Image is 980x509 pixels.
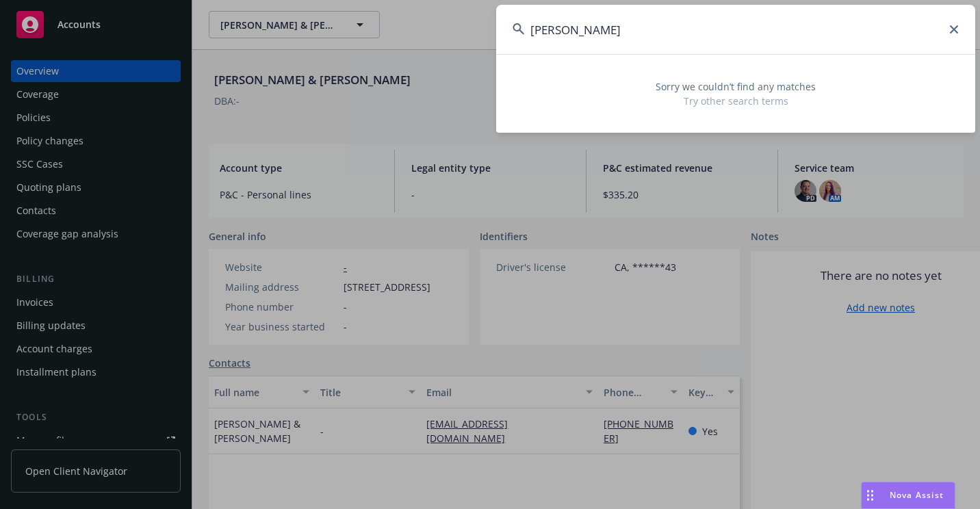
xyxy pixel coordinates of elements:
[496,5,975,54] input: Search...
[513,94,959,108] span: Try other search terms
[862,482,879,508] div: Drag to move
[861,482,955,509] button: Nova Assist
[890,489,944,501] span: Nova Assist
[513,79,959,94] span: Sorry we couldn’t find any matches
